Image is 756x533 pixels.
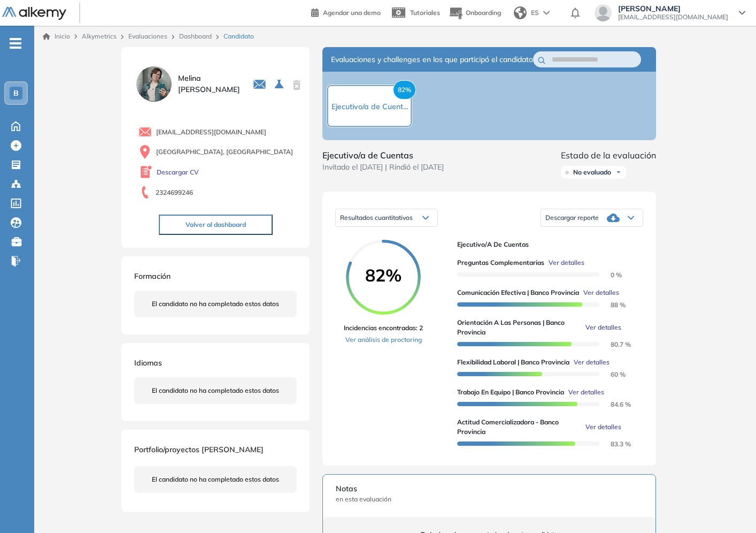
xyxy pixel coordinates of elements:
span: Orientación a las personas | Banco Provincia [457,318,581,337]
span: Trabajo en equipo | Banco Provincia [457,387,564,397]
span: Ver detalles [568,387,604,397]
span: El candidato no ha completado estos datos [152,299,279,309]
span: [PERSON_NAME] [618,4,728,13]
span: Formación [134,271,171,281]
span: Agendar una demo [323,9,381,17]
button: Ver detalles [581,422,621,432]
span: El candidato no ha completado estos datos [152,475,279,484]
span: 84.6 % [598,400,631,408]
span: B [13,89,19,97]
span: Alkymetrics [82,32,117,40]
span: Ver detalles [585,323,621,332]
span: Descargar reporte [545,214,599,222]
span: Evaluaciones y challenges en los que participó el candidato [331,54,533,65]
span: Ejecutivo/a de Cuentas [322,149,444,162]
span: 2324699246 [156,188,193,197]
img: Ícono de flecha [615,169,622,176]
a: Descargar CV [157,167,199,177]
span: Estado de la evaluación [561,149,656,162]
span: El candidato no ha completado estos datos [152,386,279,395]
span: Onboarding [466,9,501,17]
button: Volver al dashboard [159,215,273,235]
span: Ejecutivo/a de Cuentas [457,240,635,249]
img: world [514,6,527,19]
button: Ver detalles [544,258,584,268]
i: - [10,42,21,44]
span: [EMAIL_ADDRESS][DOMAIN_NAME] [618,13,728,21]
button: Ver detalles [564,387,604,397]
img: arrow [543,11,550,15]
span: Ver detalles [549,258,584,268]
a: Ver análisis de proctoring [344,335,423,345]
span: Resultados cuantitativos [340,214,413,222]
span: Invitado el [DATE] | Rindió el [DATE] [322,162,444,173]
img: PROFILE_MENU_LOGO_USER [134,64,174,104]
span: 0 % [598,271,622,279]
span: Comunicación efectiva | Banco Provincia [457,288,579,298]
span: Portfolio/proyectos [PERSON_NAME] [134,445,264,454]
span: Ver detalles [585,422,621,432]
span: 60 % [598,370,626,378]
button: Ver detalles [579,288,619,298]
span: en esta evaluación [336,494,643,504]
span: Flexibilidad Laboral | Banco Provincia [457,357,569,367]
span: No evaluado [573,168,611,177]
span: Notas [336,483,643,494]
span: 82% [346,266,421,284]
span: Candidato [223,32,254,41]
span: [GEOGRAPHIC_DATA], [GEOGRAPHIC_DATA] [156,147,293,157]
span: 83.3 % [598,440,631,448]
a: Dashboard [179,32,212,40]
span: Ver detalles [583,288,619,298]
span: 82% [393,80,416,100]
span: Incidencias encontradas: 2 [344,323,423,333]
button: Ver detalles [581,323,621,332]
span: 88 % [598,301,626,309]
span: Ejecutivo/a de Cuent... [331,102,408,111]
span: Melina [PERSON_NAME] [178,73,240,95]
a: Inicio [43,32,70,41]
img: Logo [2,7,66,20]
a: Agendar una demo [311,5,381,18]
a: Evaluaciones [128,32,167,40]
span: [EMAIL_ADDRESS][DOMAIN_NAME] [156,127,266,137]
button: Onboarding [449,2,501,25]
button: Ver detalles [569,357,610,367]
span: Ver detalles [574,357,610,367]
span: ES [531,8,539,18]
span: Idiomas [134,358,162,368]
span: 80.7 % [598,340,631,348]
span: Preguntas complementarias [457,258,544,268]
span: Actitud comercializadora - Banco Provincia [457,417,581,437]
span: Tutoriales [410,9,440,17]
